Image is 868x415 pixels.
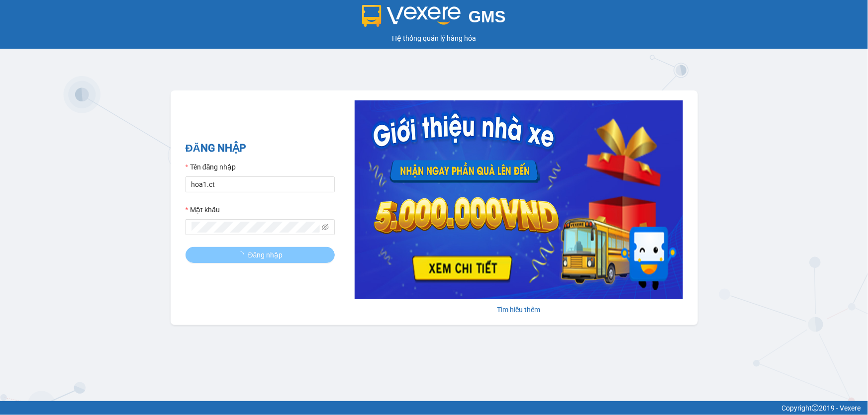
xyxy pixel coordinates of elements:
h2: ĐĂNG NHẬP [186,140,335,157]
label: Mật khẩu [186,204,220,215]
div: Copyright 2019 - Vexere [7,403,861,414]
input: Tên đăng nhập [186,176,335,192]
span: loading [237,251,248,258]
img: logo 2 [362,5,461,27]
span: GMS [469,7,506,26]
span: eye-invisible [322,224,329,231]
button: Đăng nhập [186,247,335,263]
div: Tìm hiểu thêm [355,304,683,315]
a: GMS [362,15,506,23]
span: copyright [812,405,819,412]
label: Tên đăng nhập [186,162,236,172]
span: Đăng nhập [248,249,283,260]
div: Hệ thống quản lý hàng hóa [2,33,866,44]
input: Mật khẩu [192,222,320,233]
img: banner-0 [355,100,683,299]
